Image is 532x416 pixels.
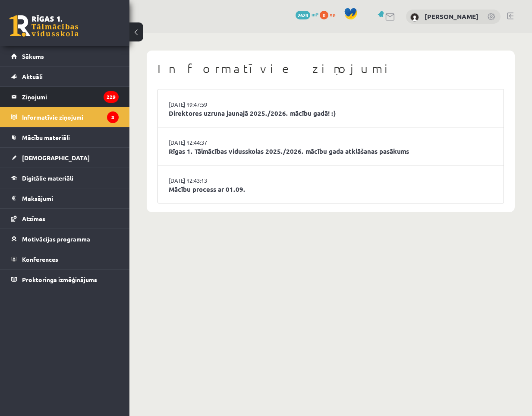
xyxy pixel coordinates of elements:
[11,127,119,147] a: Mācību materiāli
[169,138,233,147] a: [DATE] 12:44:37
[169,146,493,156] a: Rīgas 1. Tālmācības vidusskolas 2025./2026. mācību gada atklāšanas pasākums
[22,174,73,182] span: Digitālie materiāli
[169,100,233,109] a: [DATE] 19:47:59
[410,13,419,22] img: Arnolds Valdmanis
[22,235,90,243] span: Motivācijas programma
[104,91,119,103] i: 229
[296,11,310,19] span: 2624
[11,168,119,188] a: Digitālie materiāli
[22,215,45,222] span: Atzīmes
[11,188,119,208] a: Maksājumi
[11,229,119,249] a: Motivācijas programma
[169,184,493,194] a: Mācību process ar 01.09.
[169,108,493,118] a: Direktores uzruna jaunajā 2025./2026. mācību gadā! :)
[312,11,318,18] span: mP
[22,255,58,263] span: Konferences
[22,188,119,208] legend: Maksājumi
[11,249,119,269] a: Konferences
[22,87,119,107] legend: Ziņojumi
[11,270,119,289] a: Proktoringa izmēģinājums
[22,107,119,127] legend: Informatīvie ziņojumi
[425,12,478,21] a: [PERSON_NAME]
[169,176,233,185] a: [DATE] 12:43:13
[22,73,43,80] span: Aktuāli
[11,87,119,107] a: Ziņojumi229
[11,46,119,66] a: Sākums
[320,11,340,18] a: 0 xp
[107,111,119,123] i: 3
[22,133,70,141] span: Mācību materiāli
[330,11,335,18] span: xp
[22,52,44,60] span: Sākums
[320,11,328,19] span: 0
[11,148,119,168] a: [DEMOGRAPHIC_DATA]
[11,209,119,229] a: Atzīmes
[11,107,119,127] a: Informatīvie ziņojumi3
[157,61,504,76] h1: Informatīvie ziņojumi
[9,15,79,37] a: Rīgas 1. Tālmācības vidusskola
[11,67,119,86] a: Aktuāli
[296,11,318,18] a: 2624 mP
[22,276,97,283] span: Proktoringa izmēģinājums
[22,154,90,162] span: [DEMOGRAPHIC_DATA]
